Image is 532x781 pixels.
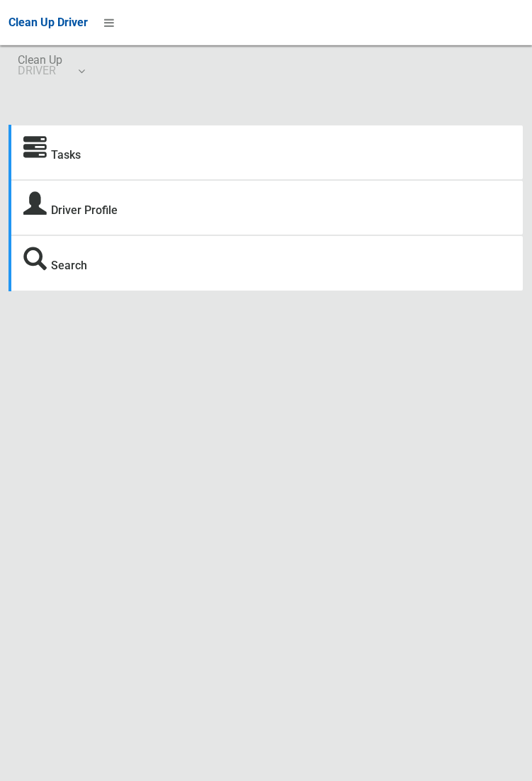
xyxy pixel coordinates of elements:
[9,16,88,29] span: Clean Up Driver
[9,45,93,91] a: Clean UpDRIVER
[18,65,62,76] small: DRIVER
[51,148,81,162] a: Tasks
[9,12,88,33] a: Clean Up Driver
[18,55,84,76] span: Clean Up
[51,259,87,272] a: Search
[51,203,118,217] a: Driver Profile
